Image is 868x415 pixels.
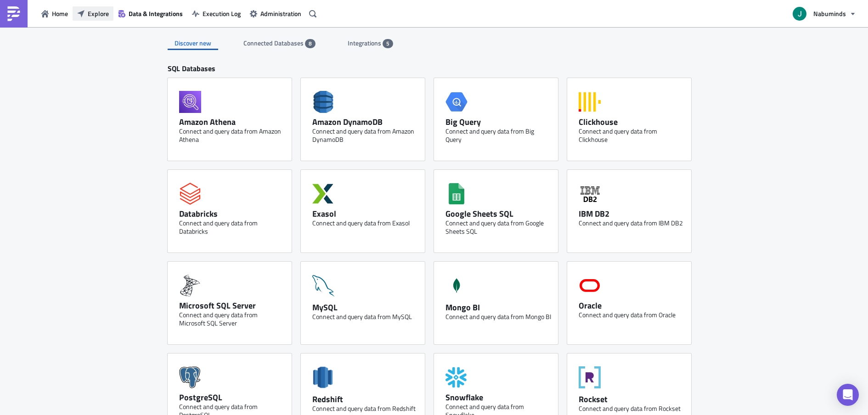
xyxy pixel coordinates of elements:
div: Exasol [312,208,418,219]
div: Connect and query data from Rockset [579,404,684,413]
div: Mongo BI [445,302,551,313]
div: IBM DB2 [579,208,684,219]
button: Nabuminds [787,4,861,24]
button: Home [37,6,73,21]
span: Administration [260,9,301,18]
div: Redshift [312,394,418,404]
span: 8 [309,40,312,47]
span: Data & Integrations [129,9,183,18]
svg: IBM DB2 [579,183,601,205]
div: Connect and query data from Redshift [312,404,418,413]
img: Avatar [792,6,807,22]
span: Home [52,9,68,18]
div: Connect and query data from Microsoft SQL Server [179,311,285,327]
button: Explore [73,6,113,21]
button: Execution Log [187,6,245,21]
img: PushMetrics [6,6,21,21]
div: Connect and query data from Mongo BI [445,313,551,321]
div: Microsoft SQL Server [179,300,285,311]
div: Snowflake [445,392,551,403]
span: Explore [88,9,109,18]
button: Administration [245,6,306,21]
span: Execution Log [203,9,241,18]
div: Connect and query data from Big Query [445,127,551,144]
span: Connected Databases [243,38,305,48]
div: Connect and query data from Amazon Athena [179,127,285,144]
div: Connect and query data from Google Sheets SQL [445,219,551,236]
div: Connect and query data from Databricks [179,219,285,236]
div: Discover new [168,36,218,50]
div: Connect and query data from MySQL [312,313,418,321]
div: Amazon DynamoDB [312,117,418,127]
div: SQL Databases [168,64,700,78]
span: Nabuminds [813,9,846,18]
div: PostgreSQL [179,392,285,403]
div: Connect and query data from Exasol [312,219,418,227]
button: Data & Integrations [113,6,187,21]
div: Databricks [179,208,285,219]
div: Oracle [579,300,684,311]
span: Integrations [348,38,383,48]
div: Connect and query data from Amazon DynamoDB [312,127,418,144]
span: 5 [386,40,389,47]
div: Connect and query data from IBM DB2 [579,219,684,227]
div: Big Query [445,117,551,127]
div: Clickhouse [579,117,684,127]
div: Open Intercom Messenger [837,384,859,406]
div: Rockset [579,394,684,404]
div: Connect and query data from Oracle [579,311,684,319]
div: Amazon Athena [179,117,285,127]
div: Google Sheets SQL [445,208,551,219]
div: MySQL [312,302,418,313]
div: Connect and query data from Clickhouse [579,127,684,144]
